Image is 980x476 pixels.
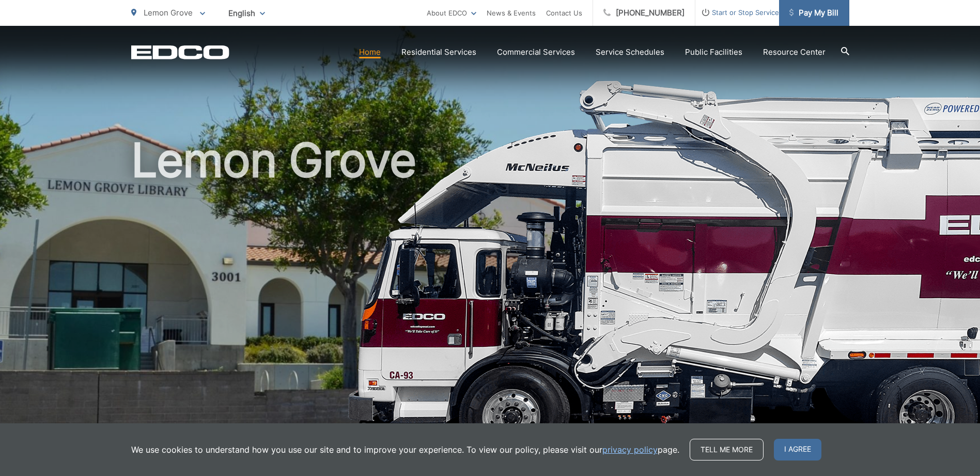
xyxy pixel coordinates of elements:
a: About EDCO [427,7,476,19]
a: Resource Center [763,46,826,58]
a: Tell me more [690,439,764,460]
h1: Lemon Grove [131,134,849,462]
a: Residential Services [401,46,476,58]
span: I agree [774,439,821,460]
a: EDCD logo. Return to the homepage. [131,45,229,59]
a: Commercial Services [497,46,575,58]
a: privacy policy [602,443,658,456]
a: Home [359,46,381,58]
a: Contact Us [546,7,582,19]
span: Pay My Bill [789,7,838,19]
a: News & Events [487,7,536,19]
span: English [221,4,273,22]
a: Service Schedules [596,46,664,58]
p: We use cookies to understand how you use our site and to improve your experience. To view our pol... [131,443,679,456]
a: Public Facilities [685,46,742,58]
span: Lemon Grove [144,8,193,18]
